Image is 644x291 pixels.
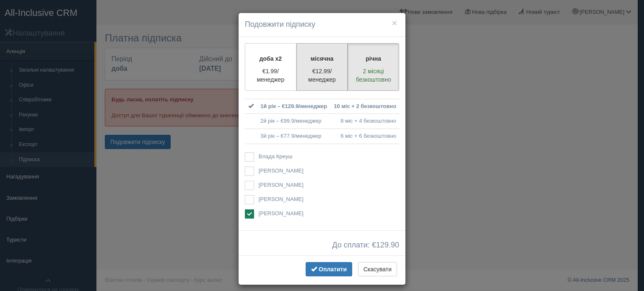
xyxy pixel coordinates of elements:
button: Оплатити [306,262,352,276]
span: Влада Креуш [259,153,293,160]
td: 2й рік – €99.9/менеджер [257,114,330,129]
span: Оплатити [319,266,347,273]
button: Скасувати [358,262,397,276]
span: [PERSON_NAME] [259,182,304,188]
p: місячна [302,54,343,63]
span: [PERSON_NAME] [259,167,304,174]
td: 6 міс + 6 безкоштовно [330,129,400,144]
td: 3й рік – €77.9/менеджер [257,129,330,144]
h4: Подовжити підписку [245,19,399,30]
p: доба x2 [250,54,291,63]
td: 8 міс + 4 безкоштовно [330,114,400,129]
span: [PERSON_NAME] [259,210,304,216]
p: €12.99/менеджер [302,67,343,84]
p: €1.99/менеджер [250,67,291,84]
span: 129.90 [376,241,399,249]
td: 1й рік – €129.9/менеджер [257,99,330,114]
p: річна [353,54,394,63]
span: [PERSON_NAME] [259,196,304,202]
button: × [392,18,397,27]
span: До сплати: € [332,241,399,250]
p: 2 місяці безкоштовно [353,67,394,84]
td: 10 міс + 2 безкоштовно [330,99,400,114]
